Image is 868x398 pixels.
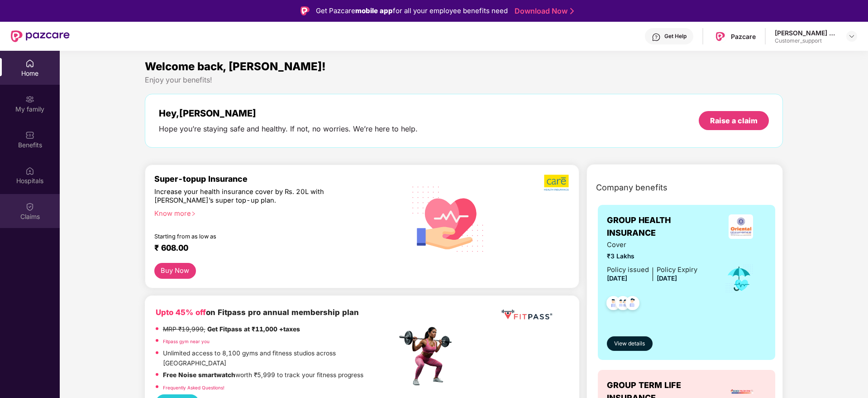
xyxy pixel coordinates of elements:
div: Know more [154,209,391,216]
a: Fitpass gym near you [163,339,210,344]
span: Cover [607,240,697,250]
p: worth ₹5,999 to track your fitness progress [163,370,363,380]
img: svg+xml;base64,PHN2ZyBpZD0iRHJvcGRvd24tMzJ4MzIiIHhtbG5zPSJodHRwOi8vd3d3LnczLm9yZy8yMDAwL3N2ZyIgd2... [848,33,855,40]
div: Policy Expiry [657,265,697,275]
a: Frequently Asked Questions! [163,385,224,390]
span: Welcome back, [PERSON_NAME]! [145,60,326,73]
img: insurerLogo [729,214,753,239]
div: Starting from as low as [154,233,358,239]
img: b5dec4f62d2307b9de63beb79f102df3.png [544,174,570,191]
div: Raise a claim [710,116,758,126]
div: Increase your health insurance cover by Rs. 20L with [PERSON_NAME]’s super top-up plan. [154,188,358,205]
img: fppp.png [500,306,554,323]
strong: Get Fitpass at ₹11,000 +taxes [207,325,300,333]
div: Enjoy your benefits! [145,75,783,85]
img: fpp.png [396,325,460,388]
img: svg+xml;base64,PHN2ZyB4bWxucz0iaHR0cDovL3d3dy53My5vcmcvMjAwMC9zdmciIHdpZHRoPSI0OC45MTUiIGhlaWdodD... [612,293,634,315]
img: New Pazcare Logo [11,30,70,42]
img: Logo [300,6,310,15]
span: [DATE] [607,275,627,282]
strong: mobile app [355,6,393,15]
strong: Free Noise smartwatch [163,371,235,379]
div: Hope you’re staying safe and healthy. If not, no worries. We’re here to help. [159,124,418,134]
div: Get Help [664,33,687,40]
button: View details [607,336,653,351]
div: Policy issued [607,265,649,275]
p: Unlimited access to 8,100 gyms and fitness studios across [GEOGRAPHIC_DATA] [163,349,396,368]
b: Upto 45% off [156,308,206,317]
img: svg+xml;base64,PHN2ZyB4bWxucz0iaHR0cDovL3d3dy53My5vcmcvMjAwMC9zdmciIHhtbG5zOnhsaW5rPSJodHRwOi8vd3... [405,175,491,262]
img: svg+xml;base64,PHN2ZyBpZD0iSG9zcGl0YWxzIiB4bWxucz0iaHR0cDovL3d3dy53My5vcmcvMjAwMC9zdmciIHdpZHRoPS... [25,166,34,175]
div: Hey, [PERSON_NAME] [159,108,418,119]
button: Buy Now [154,263,196,279]
span: [DATE] [657,275,677,282]
span: ₹3 Lakhs [607,252,697,262]
div: Pazcare [731,32,756,41]
img: svg+xml;base64,PHN2ZyB3aWR0aD0iMjAiIGhlaWdodD0iMjAiIHZpZXdCb3g9IjAgMCAyMCAyMCIgZmlsbD0ibm9uZSIgeG... [25,95,34,104]
span: GROUP HEALTH INSURANCE [607,214,715,240]
img: svg+xml;base64,PHN2ZyB4bWxucz0iaHR0cDovL3d3dy53My5vcmcvMjAwMC9zdmciIHdpZHRoPSI0OC45NDMiIGhlaWdodD... [621,293,644,315]
img: svg+xml;base64,PHN2ZyBpZD0iQmVuZWZpdHMiIHhtbG5zPSJodHRwOi8vd3d3LnczLm9yZy8yMDAwL3N2ZyIgd2lkdGg9Ij... [25,131,34,140]
span: right [191,211,196,216]
img: svg+xml;base64,PHN2ZyBpZD0iQ2xhaW0iIHhtbG5zPSJodHRwOi8vd3d3LnczLm9yZy8yMDAwL3N2ZyIgd2lkdGg9IjIwIi... [25,202,34,211]
div: [PERSON_NAME] Y C [775,29,838,37]
span: Company benefits [596,181,668,194]
img: svg+xml;base64,PHN2ZyBpZD0iSGVscC0zMngzMiIgeG1sbnM9Imh0dHA6Ly93d3cudzMub3JnLzIwMDAvc3ZnIiB3aWR0aD... [652,33,661,42]
img: Pazcare_Logo.png [714,30,727,43]
div: ₹ 608.00 [154,243,388,254]
img: svg+xml;base64,PHN2ZyB4bWxucz0iaHR0cDovL3d3dy53My5vcmcvMjAwMC9zdmciIHdpZHRoPSI0OC45NDMiIGhlaWdodD... [602,293,625,315]
img: Stroke [570,6,574,16]
del: MRP ₹19,999, [163,325,205,333]
div: Customer_support [775,37,838,44]
span: View details [614,340,645,348]
b: on Fitpass pro annual membership plan [156,308,359,317]
img: icon [725,264,754,294]
img: svg+xml;base64,PHN2ZyBpZD0iSG9tZSIgeG1sbnM9Imh0dHA6Ly93d3cudzMub3JnLzIwMDAvc3ZnIiB3aWR0aD0iMjAiIG... [25,59,34,68]
a: Download Now [515,6,571,16]
div: Get Pazcare for all your employee benefits need [316,5,508,16]
div: Super-topup Insurance [154,174,397,184]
